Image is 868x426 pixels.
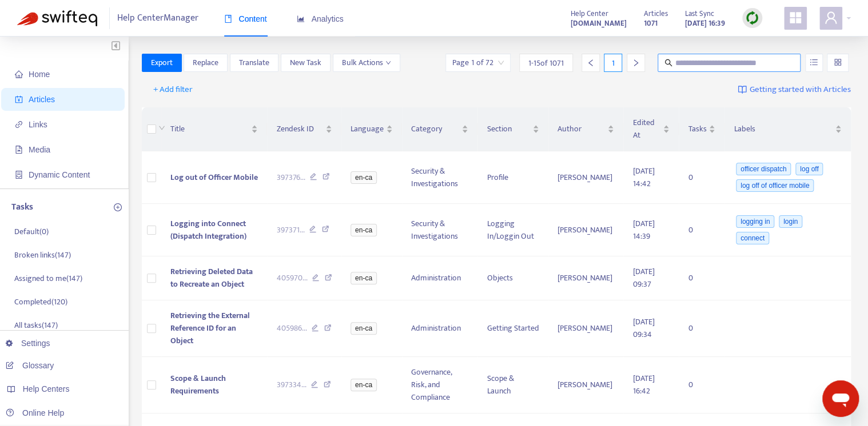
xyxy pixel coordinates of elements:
[29,120,47,129] span: Links
[14,296,67,308] p: Completed ( 120 )
[6,339,50,348] a: Settings
[15,171,23,179] span: container
[142,54,182,72] button: Export
[477,204,548,256] td: Logging In/Loggin Out
[276,272,307,284] span: 405970 ...
[184,54,228,72] button: Replace
[548,204,624,256] td: [PERSON_NAME]
[685,17,725,30] strong: [DATE] 16:39
[14,272,82,284] p: Assigned to me ( 147 )
[587,59,595,67] span: left
[679,204,724,256] td: 0
[224,14,267,23] span: Content
[351,171,377,184] span: en-ca
[14,226,49,238] p: Default ( 0 )
[17,10,97,26] img: Swifteq
[779,215,802,228] span: login
[153,83,193,97] span: + Add filter
[632,59,640,67] span: right
[750,83,851,97] span: Getting started with Articles
[15,146,23,154] span: file-image
[402,256,478,300] td: Administration
[239,57,269,69] span: Translate
[170,265,253,291] span: Retrieving Deleted Data to Recreate an Object
[738,81,851,99] a: Getting started with Articles
[15,70,23,78] span: home
[402,204,478,256] td: Security & Investigations
[632,164,654,190] span: [DATE] 14:42
[170,372,226,397] span: Scope & Launch Requirements
[548,357,624,413] td: [PERSON_NAME]
[679,357,724,413] td: 0
[170,123,249,135] span: Title
[477,357,548,413] td: Scope & Launch
[679,300,724,357] td: 0
[679,256,724,300] td: 0
[297,14,344,23] span: Analytics
[795,163,823,175] span: log off
[528,57,564,69] span: 1 - 15 of 1071
[351,322,377,335] span: en-ca
[341,107,402,151] th: Language
[158,124,165,131] span: down
[685,7,714,20] span: Last Sync
[679,107,724,151] th: Tasks
[736,163,791,175] span: officer dispatch
[23,384,70,393] span: Help Centers
[487,123,529,135] span: Section
[824,11,838,25] span: user
[402,107,478,151] th: Category
[11,200,33,214] p: Tasks
[632,116,660,142] span: Edited At
[14,319,58,331] p: All tasks ( 147 )
[29,70,50,79] span: Home
[145,81,201,99] button: + Add filter
[276,379,306,391] span: 397334 ...
[6,361,54,370] a: Glossary
[571,7,608,20] span: Help Center
[170,171,258,184] span: Log out of Officer Mobile
[402,151,478,204] td: Security & Investigations
[6,408,64,417] a: Online Help
[736,232,769,244] span: connect
[29,145,50,154] span: Media
[15,120,23,128] span: link
[411,123,460,135] span: Category
[623,107,679,151] th: Edited At
[267,107,341,151] th: Zendesk ID
[736,215,774,228] span: logging in
[385,60,391,66] span: down
[14,249,71,261] p: Broken links ( 147 )
[724,107,851,151] th: Labels
[548,300,624,357] td: [PERSON_NAME]
[558,123,606,135] span: Author
[632,217,654,243] span: [DATE] 14:39
[276,123,323,135] span: Zendesk ID
[402,300,478,357] td: Administration
[738,85,747,94] img: image-link
[548,107,624,151] th: Author
[604,54,622,72] div: 1
[29,95,55,104] span: Articles
[805,54,823,72] button: unordered-list
[477,151,548,204] td: Profile
[810,58,818,66] span: unordered-list
[193,57,218,69] span: Replace
[632,315,654,341] span: [DATE] 09:34
[230,54,278,72] button: Translate
[822,380,859,417] iframe: Button to launch messaging window
[477,256,548,300] td: Objects
[664,59,672,67] span: search
[224,15,232,23] span: book
[789,11,802,25] span: appstore
[477,300,548,357] td: Getting Started
[170,217,246,243] span: Logging into Connect (Dispatch Integration)
[351,379,377,391] span: en-ca
[548,256,624,300] td: [PERSON_NAME]
[351,123,384,135] span: Language
[151,57,173,69] span: Export
[632,372,654,397] span: [DATE] 16:42
[632,265,654,291] span: [DATE] 09:37
[688,123,706,135] span: Tasks
[276,224,304,236] span: 397371 ...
